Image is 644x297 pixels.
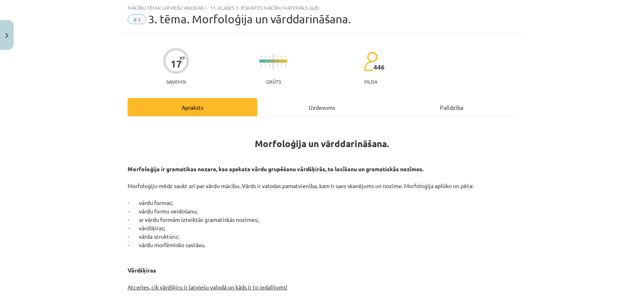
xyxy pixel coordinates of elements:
[364,79,377,84] p: pilda
[257,98,387,116] div: Uzdevums
[261,65,262,67] img: icon-short-line-57e1e144782c952c97e751825c79c345078a6d821885a25fce030b3d8c18986b.svg
[277,55,278,57] img: icon-short-line-57e1e144782c952c97e751825c79c345078a6d821885a25fce030b3d8c18986b.svg
[128,283,287,291] u: Atceries, cik vārdšķiru ir latviešu valodā un kāds ir to iedalījums!
[255,138,389,150] b: Morfoloģija un vārddarināšana.
[128,5,516,10] div: Mācību tēma: Latviešu valodas i - 11. klases 1. ieskaites mācību materiāls (a,b)
[5,33,8,38] img: icon-close-lesson-0947bae3869378f0d4975bcd49f059093ad1ed9edebbc8119c70593378902aed.svg
[269,55,270,57] img: icon-short-line-57e1e144782c952c97e751825c79c345078a6d821885a25fce030b3d8c18986b.svg
[281,55,282,57] img: icon-short-line-57e1e144782c952c97e751825c79c345078a6d821885a25fce030b3d8c18986b.svg
[266,79,281,84] p: Grūts
[180,55,185,60] span: XP
[265,55,266,57] img: icon-short-line-57e1e144782c952c97e751825c79c345078a6d821885a25fce030b3d8c18986b.svg
[148,12,351,26] span: 3. tēma. Morfoloģija un vārddarināšana.
[163,79,189,84] p: Saņemsi
[128,165,423,172] strong: Morfoloģija ir gramatikas nozare, kas apskata vārdu grupēšanu vārdšķirās, to locīšanu un gramatis...
[128,14,146,24] span: #4
[128,258,156,274] strong: Vārdšķiras
[285,55,286,57] img: icon-short-line-57e1e144782c952c97e751825c79c345078a6d821885a25fce030b3d8c18986b.svg
[273,53,274,69] img: icon-long-line-d9ea69661e0d244f92f715978eff75569469978d946b2353a9bb055b3ed8787d.svg
[171,58,182,70] div: 17
[261,55,262,57] img: icon-short-line-57e1e144782c952c97e751825c79c345078a6d821885a25fce030b3d8c18986b.svg
[281,65,282,67] img: icon-short-line-57e1e144782c952c97e751825c79c345078a6d821885a25fce030b3d8c18986b.svg
[265,65,266,67] img: icon-short-line-57e1e144782c952c97e751825c79c345078a6d821885a25fce030b3d8c18986b.svg
[374,63,384,71] span: 446
[128,98,257,116] div: Apraksts
[285,65,286,67] img: icon-short-line-57e1e144782c952c97e751825c79c345078a6d821885a25fce030b3d8c18986b.svg
[363,51,378,72] img: students-c634bb4e5e11cddfef0936a35e636f08e4e9abd3cc4e673bd6f9a4125e45ecb1.svg
[387,98,516,116] div: Palīdzība
[277,65,278,67] img: icon-short-line-57e1e144782c952c97e751825c79c345078a6d821885a25fce030b3d8c18986b.svg
[269,65,270,67] img: icon-short-line-57e1e144782c952c97e751825c79c345078a6d821885a25fce030b3d8c18986b.svg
